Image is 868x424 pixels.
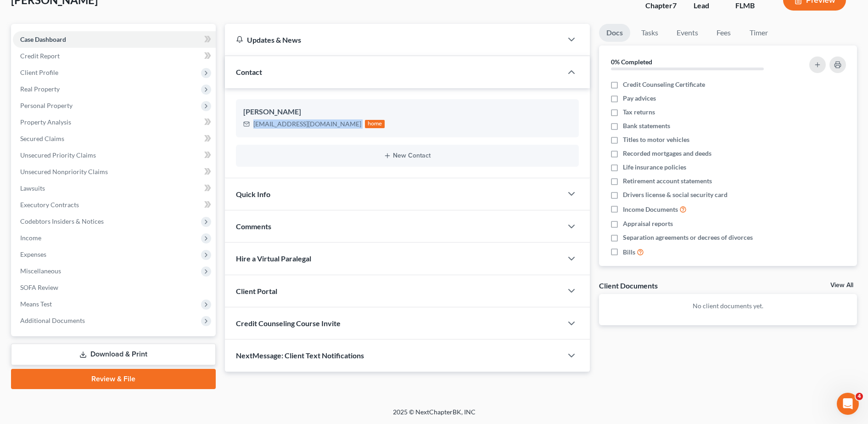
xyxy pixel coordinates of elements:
span: Client Profile [20,68,58,76]
a: Executory Contracts [13,197,216,213]
a: Fees [709,24,739,42]
iframe: Intercom live chat [837,393,859,415]
p: No client documents yet. [606,301,850,311]
div: FLMB [735,0,768,11]
a: Timer [742,24,775,42]
span: 4 [856,393,863,400]
span: Life insurance policies [623,163,686,172]
div: home [365,120,385,128]
a: View All [830,282,853,288]
a: Lawsuits [13,180,216,197]
span: Hire a Virtual Paralegal [236,254,311,263]
span: Real Property [20,85,60,93]
a: Download & Print [11,344,216,365]
div: [PERSON_NAME] [243,107,571,118]
span: Executory Contracts [20,201,79,209]
span: Income Documents [623,205,678,214]
a: SOFA Review [13,279,216,296]
strong: 0% Completed [611,58,652,66]
a: Review & File [11,369,216,389]
span: Income [20,234,41,242]
span: Case Dashboard [20,35,66,43]
span: Miscellaneous [20,267,61,275]
span: Credit Counseling Certificate [623,80,705,89]
span: Separation agreements or decrees of divorces [623,233,753,242]
a: Unsecured Nonpriority Claims [13,164,216,180]
a: Tasks [634,24,666,42]
a: Events [669,24,706,42]
span: Lawsuits [20,184,45,192]
a: Docs [599,24,630,42]
span: Retirement account statements [623,176,712,186]
div: Lead [694,0,721,11]
span: Additional Documents [20,317,85,324]
span: Comments [236,222,271,231]
div: 2025 © NextChapterBK, INC [173,407,696,424]
span: Expenses [20,250,46,258]
span: Recorded mortgages and deeds [623,149,711,158]
span: Unsecured Priority Claims [20,151,96,159]
span: Means Test [20,300,52,308]
span: Appraisal reports [623,219,673,228]
span: Bills [623,248,635,257]
span: Property Analysis [20,118,71,126]
a: Unsecured Priority Claims [13,147,216,164]
a: Credit Report [13,48,216,64]
span: NextMessage: Client Text Notifications [236,351,364,360]
span: 7 [672,1,677,10]
div: Updates & News [236,35,551,45]
span: Quick Info [236,190,270,198]
span: Unsecured Nonpriority Claims [20,168,108,175]
span: Secured Claims [20,135,64,142]
span: Client Portal [236,287,277,295]
button: New Contact [243,152,571,159]
span: SOFA Review [20,283,58,291]
div: Client Documents [599,281,658,290]
div: [EMAIL_ADDRESS][DOMAIN_NAME] [253,119,361,129]
span: Tax returns [623,107,655,117]
span: Drivers license & social security card [623,190,728,199]
span: Codebtors Insiders & Notices [20,217,104,225]
span: Credit Report [20,52,60,60]
span: Bank statements [623,121,670,130]
span: Titles to motor vehicles [623,135,689,144]
span: Contact [236,68,262,76]
a: Case Dashboard [13,31,216,48]
span: Pay advices [623,94,656,103]
span: Credit Counseling Course Invite [236,319,341,328]
a: Secured Claims [13,130,216,147]
div: Chapter [645,0,679,11]
span: Personal Property [20,102,73,109]
a: Property Analysis [13,114,216,130]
